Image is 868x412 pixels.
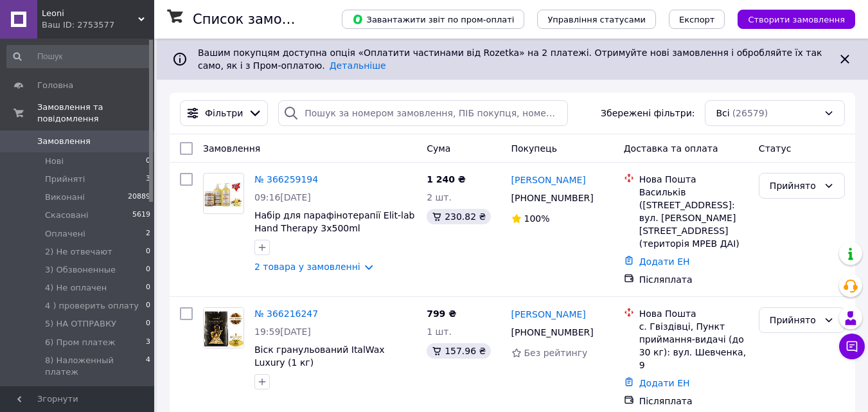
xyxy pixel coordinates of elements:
[427,143,450,154] span: Cума
[330,60,386,71] a: Детальніше
[524,348,588,358] span: Без рейтингу
[725,13,855,24] a: Створити замовлення
[537,10,656,29] button: Управління статусами
[511,308,586,321] a: [PERSON_NAME]
[146,282,150,294] span: 0
[146,174,150,185] span: 3
[748,15,845,24] span: Створити замовлення
[45,246,112,258] span: 2) Не отвечают
[352,13,514,25] span: Завантажити звіт по пром-оплаті
[738,10,855,29] button: Створити замовлення
[198,48,822,71] span: Вашим покупцям доступна опція «Оплатити частинами від Rozetka» на 2 платежі. Отримуйте нові замов...
[524,213,550,224] span: 100%
[254,192,311,202] span: 09:16[DATE]
[45,384,111,396] span: 9) На упаковке
[639,378,690,388] a: Додати ЕН
[639,320,748,372] div: с. Гвіздівці, Пункт приймання-видачі (до 30 кг): вул. Шевченка, 9
[146,156,150,167] span: 0
[146,264,150,276] span: 0
[254,327,311,337] span: 19:59[DATE]
[42,19,154,31] div: Ваш ID: 2753577
[639,395,748,408] div: Післяплата
[427,192,452,202] span: 2 шт.
[427,343,491,359] div: 157.96 ₴
[146,300,150,312] span: 0
[45,264,116,276] span: 3) Обзвоненные
[639,307,748,320] div: Нова Пошта
[511,327,594,337] span: [PHONE_NUMBER]
[203,307,244,348] a: Фото товару
[45,300,139,312] span: 4 ) проверить оплату
[6,45,152,68] input: Пошук
[427,309,456,319] span: 799 ₴
[146,384,150,396] span: 0
[146,318,150,330] span: 0
[511,143,557,154] span: Покупець
[547,15,646,24] span: Управління статусами
[669,10,725,29] button: Експорт
[146,337,150,348] span: 3
[427,174,466,184] span: 1 240 ₴
[254,345,385,368] a: Віск гранульований ItalWax Luxury (1 кг)
[679,15,715,24] span: Експорт
[45,282,107,294] span: 4) Не оплачен
[511,174,586,186] a: [PERSON_NAME]
[37,102,154,125] span: Замовлення та повідомлення
[45,228,85,240] span: Оплачені
[45,318,116,330] span: 5) НА ОТПРАВКУ
[624,143,718,154] span: Доставка та оплата
[204,179,244,208] img: Фото товару
[601,107,695,120] span: Збережені фільтри:
[511,193,594,203] span: [PHONE_NUMBER]
[37,136,91,147] span: Замовлення
[639,186,748,250] div: Васильків ([STREET_ADDRESS]: вул. [PERSON_NAME][STREET_ADDRESS] (територія МРЕВ ДАІ)
[716,107,729,120] span: Всі
[45,210,89,221] span: Скасовані
[45,156,64,167] span: Нові
[427,327,452,337] span: 1 шт.
[427,209,491,224] div: 230.82 ₴
[146,355,150,378] span: 4
[37,80,73,91] span: Головна
[45,355,146,378] span: 8) Наложенный платеж
[203,173,244,214] a: Фото товару
[759,143,792,154] span: Статус
[254,309,318,319] a: № 366216247
[278,100,568,126] input: Пошук за номером замовлення, ПІБ покупця, номером телефону, Email, номером накладної
[205,107,243,120] span: Фільтри
[203,143,260,154] span: Замовлення
[639,273,748,286] div: Післяплата
[45,337,115,348] span: 6) Пром платеж
[45,174,85,185] span: Прийняті
[839,334,865,359] button: Чат з покупцем
[146,246,150,258] span: 0
[254,262,360,272] a: 2 товара у замовленні
[732,108,768,118] span: (26579)
[132,210,150,221] span: 5619
[639,256,690,267] a: Додати ЕН
[254,174,318,184] a: № 366259194
[204,308,244,348] img: Фото товару
[42,8,138,19] span: Leoni
[342,10,524,29] button: Завантажити звіт по пром-оплаті
[128,192,150,203] span: 20889
[193,12,323,27] h1: Список замовлень
[770,179,819,193] div: Прийнято
[45,192,85,203] span: Виконані
[254,210,414,233] a: Набір для парафінотерапії Elit-lab Hand Therapy 3x500ml
[639,173,748,186] div: Нова Пошта
[146,228,150,240] span: 2
[770,313,819,327] div: Прийнято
